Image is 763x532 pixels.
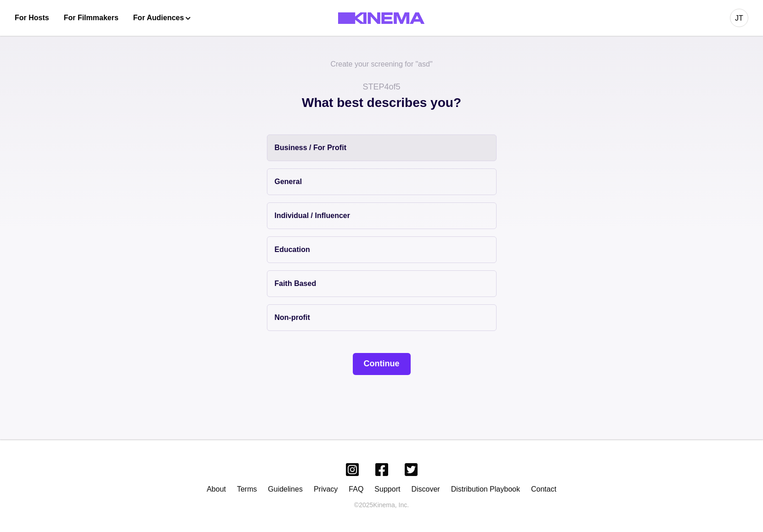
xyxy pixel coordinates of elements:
[237,485,257,493] a: Terms
[275,244,310,255] p: Education
[735,13,743,24] div: JT
[314,485,338,493] a: Privacy
[133,12,191,23] button: For Audiences
[267,304,497,331] button: Non-profit
[267,270,497,297] button: Faith Based
[275,176,302,187] p: General
[275,142,346,153] p: Business / For Profit
[267,236,497,263] button: Education
[275,210,350,221] p: Individual / Influencer
[354,500,409,510] p: © 2025 Kinema, Inc.
[275,312,310,323] p: Non-profit
[15,12,49,23] a: For Hosts
[275,278,317,289] p: Faith Based
[531,485,556,493] a: Contact
[267,202,497,229] button: Individual / Influencer
[268,485,303,493] a: Guidelines
[451,485,520,493] a: Distribution Playbook
[362,81,400,93] p: STEP 4 of 5
[330,59,432,81] p: Create your screening for " asd "
[374,485,400,493] a: Support
[64,12,119,23] a: For Filmmakers
[152,93,611,134] p: What best describes you?
[349,485,363,493] a: FAQ
[411,485,440,493] a: Discover
[207,485,226,493] a: About
[267,134,497,161] button: Business / For Profit
[353,353,411,375] button: Continue
[267,168,497,195] button: General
